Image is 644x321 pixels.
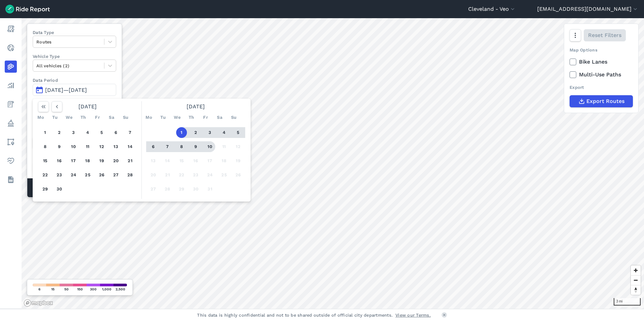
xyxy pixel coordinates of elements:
[27,178,122,197] div: Matched Trips
[233,170,244,180] button: 26
[68,127,79,138] button: 3
[233,127,244,138] button: 5
[570,71,633,79] label: Multi-Use Paths
[176,170,187,180] button: 22
[64,112,74,123] div: We
[82,170,93,180] button: 25
[586,97,624,105] span: Export Routes
[92,112,103,123] div: Fr
[40,141,51,152] button: 8
[5,23,17,35] a: Report
[5,42,17,54] a: Realtime
[219,141,229,152] button: 11
[35,101,140,112] div: [DATE]
[204,155,215,166] button: 17
[468,5,516,13] button: Cleveland - Veo
[82,141,93,152] button: 11
[5,155,17,167] a: Health
[614,298,641,306] div: 3 mi
[5,61,17,73] a: Heatmaps
[143,101,248,112] div: [DATE]
[143,112,154,123] div: Mo
[50,112,60,123] div: Tu
[82,127,93,138] button: 4
[5,117,17,129] a: Policy
[82,155,93,166] button: 18
[148,141,159,152] button: 6
[588,31,621,39] span: Reset Filters
[219,127,229,138] button: 4
[176,141,187,152] button: 8
[5,136,17,148] a: Areas
[537,5,639,13] button: [EMAIL_ADDRESS][DOMAIN_NAME]
[204,184,215,194] button: 31
[110,170,121,180] button: 27
[110,127,121,138] button: 6
[33,84,116,96] button: [DATE]—[DATE]
[219,170,229,180] button: 25
[33,77,116,83] label: Data Period
[40,127,51,138] button: 1
[214,112,225,123] div: Sa
[570,58,633,66] label: Bike Lanes
[110,141,121,152] button: 13
[176,184,187,194] button: 29
[96,155,107,166] button: 19
[584,29,626,41] button: Reset Filters
[68,170,79,180] button: 24
[125,127,135,138] button: 7
[33,29,116,36] label: Data Type
[219,155,229,166] button: 18
[395,312,431,318] a: View our Terms.
[200,112,211,123] div: Fr
[162,170,173,180] button: 21
[54,141,65,152] button: 9
[24,299,53,307] a: Mapbox logo
[190,170,201,180] button: 23
[190,127,201,138] button: 2
[190,141,201,152] button: 9
[68,155,79,166] button: 17
[570,84,633,91] div: Export
[204,127,215,138] button: 3
[54,127,65,138] button: 2
[190,184,201,194] button: 30
[570,95,633,107] button: Export Routes
[96,141,107,152] button: 12
[148,184,159,194] button: 27
[631,285,641,295] button: Reset bearing to north
[186,112,197,123] div: Th
[106,112,117,123] div: Sa
[125,170,135,180] button: 28
[96,170,107,180] button: 26
[176,127,187,138] button: 1
[631,265,641,275] button: Zoom in
[5,98,17,110] a: Fees
[54,155,65,166] button: 16
[190,155,201,166] button: 16
[228,112,239,123] div: Su
[162,155,173,166] button: 14
[148,155,159,166] button: 13
[172,112,183,123] div: We
[233,155,244,166] button: 19
[570,47,633,53] div: Map Options
[110,155,121,166] button: 20
[35,112,46,123] div: Mo
[78,112,89,123] div: Th
[40,155,51,166] button: 15
[45,87,87,93] span: [DATE]—[DATE]
[162,141,173,152] button: 7
[68,141,79,152] button: 10
[54,170,65,180] button: 23
[40,184,51,194] button: 29
[125,141,135,152] button: 14
[204,170,215,180] button: 24
[5,5,50,13] img: Ride Report
[204,141,215,152] button: 10
[96,127,107,138] button: 5
[40,170,51,180] button: 22
[125,155,135,166] button: 21
[5,79,17,92] a: Analyze
[22,18,644,309] canvas: Map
